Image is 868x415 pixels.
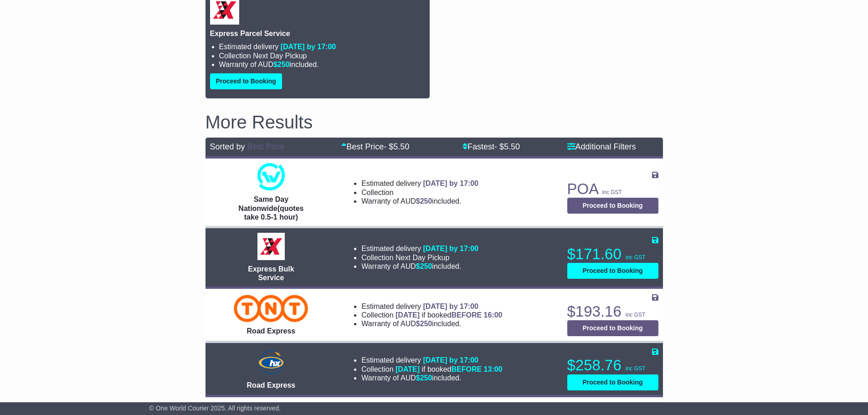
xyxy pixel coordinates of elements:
[395,365,502,373] span: if booked
[567,374,658,390] button: Proceed to Booking
[423,302,478,310] span: [DATE] by 17:00
[416,262,432,270] span: $
[238,195,303,220] span: Same Day Nationwide(quotes take 0.5-1 hour)
[567,263,658,279] button: Proceed to Booking
[393,142,409,151] span: 5.50
[451,365,482,373] span: BEFORE
[273,61,290,68] span: $
[420,262,432,270] span: 250
[361,197,478,205] li: Warranty of AUD included.
[205,112,663,132] h2: More Results
[361,179,478,188] li: Estimated delivery
[484,311,503,319] span: 16:00
[341,142,409,151] a: Best Price- $5.50
[361,253,478,262] li: Collection
[416,320,432,328] span: $
[602,189,622,195] span: inc GST
[219,60,425,69] li: Warranty of AUD included.
[423,356,478,364] span: [DATE] by 17:00
[420,320,432,328] span: 250
[256,349,286,376] img: Hunter Express: Road Express
[567,356,658,374] p: $258.76
[281,43,336,51] span: [DATE] by 17:00
[626,254,645,261] span: inc GST
[567,320,658,336] button: Proceed to Booking
[210,142,245,151] span: Sorted by
[210,29,425,38] p: Express Parcel Service
[247,142,285,151] a: Best Price
[361,244,478,253] li: Estimated delivery
[567,198,658,214] button: Proceed to Booking
[361,311,502,319] li: Collection
[361,365,502,374] li: Collection
[277,61,290,68] span: 250
[420,197,432,205] span: 250
[219,51,425,60] li: Collection
[361,356,502,364] li: Estimated delivery
[247,327,296,335] span: Road Express
[361,188,478,197] li: Collection
[416,374,432,382] span: $
[462,142,520,151] a: Fastest- $5.50
[253,52,307,60] span: Next Day Pickup
[247,381,296,389] span: Road Express
[384,142,409,151] span: - $
[567,142,636,151] a: Additional Filters
[361,374,502,382] li: Warranty of AUD included.
[504,142,520,151] span: 5.50
[234,295,308,322] img: TNT Domestic: Road Express
[395,365,420,373] span: [DATE]
[257,233,285,260] img: Border Express: Express Bulk Service
[395,254,449,261] span: Next Day Pickup
[420,374,432,382] span: 250
[149,405,281,412] span: © One World Courier 2025. All rights reserved.
[257,163,285,190] img: One World Courier: Same Day Nationwide(quotes take 0.5-1 hour)
[567,302,658,321] p: $193.16
[484,365,503,373] span: 13:00
[361,319,502,328] li: Warranty of AUD included.
[451,311,482,319] span: BEFORE
[248,265,294,282] span: Express Bulk Service
[423,245,478,252] span: [DATE] by 17:00
[626,365,645,372] span: inc GST
[210,73,282,89] button: Proceed to Booking
[626,312,645,318] span: inc GST
[361,302,502,311] li: Estimated delivery
[494,142,520,151] span: - $
[395,311,502,319] span: if booked
[416,197,432,205] span: $
[567,180,658,198] p: POA
[395,311,420,319] span: [DATE]
[567,245,658,263] p: $171.60
[423,179,478,187] span: [DATE] by 17:00
[361,262,478,271] li: Warranty of AUD included.
[219,42,425,51] li: Estimated delivery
